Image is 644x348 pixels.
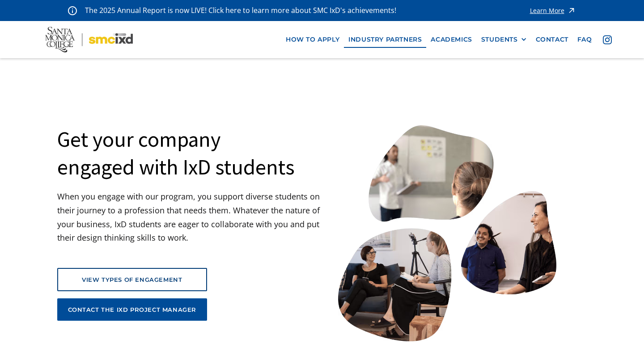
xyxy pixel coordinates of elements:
a: industry partners [344,31,426,48]
img: icon - arrow - alert [567,4,576,17]
p: The 2025 Annual Report is now LIVE! Click here to learn more about SMC IxD's achievements! [85,4,397,17]
p: When you engage with our program, you support diverse students on their journey to a profession t... [57,190,322,244]
div: Learn More [530,8,564,14]
div: STUDENTS [481,36,518,43]
img: icon - information - alert [68,6,77,15]
div: contact the ixd project manager [68,306,197,314]
div: STUDENTS [481,36,527,43]
img: Santa Monica College IxD Students engaging with industry [338,125,556,342]
a: contact [531,31,573,48]
a: Learn More [530,4,576,17]
a: how to apply [281,31,344,48]
a: view types of engagement [57,268,208,291]
img: icon - instagram [603,35,612,44]
img: Santa Monica College - SMC IxD logo [45,27,133,53]
a: faq [573,31,597,48]
div: view types of engagement [69,276,196,284]
h1: Get your company engaged with IxD students [57,125,295,181]
a: Academics [426,31,476,48]
a: contact the ixd project manager [57,298,208,321]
